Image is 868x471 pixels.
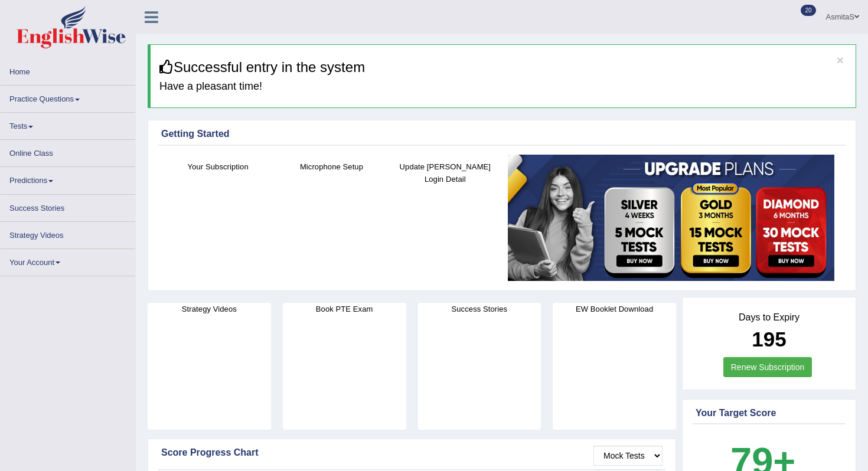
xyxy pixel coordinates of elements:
a: Home [1,58,135,81]
a: Strategy Videos [1,222,135,245]
h4: Update [PERSON_NAME] Login Detail [394,161,496,185]
button: × [837,54,844,66]
a: Online Class [1,140,135,163]
span: 20 [801,5,815,16]
img: small5.jpg [508,155,834,281]
h4: Have a pleasant time! [159,81,847,93]
a: Your Account [1,249,135,272]
a: Predictions [1,167,135,190]
h4: Your Subscription [167,161,269,173]
b: 195 [752,328,786,351]
div: Getting Started [161,127,843,141]
div: Your Target Score [696,406,843,420]
h3: Successful entry in the system [159,60,847,75]
h4: Success Stories [418,303,541,315]
h4: Strategy Videos [148,303,271,315]
a: Practice Questions [1,86,135,109]
h4: Days to Expiry [696,312,843,323]
a: Renew Subscription [723,357,812,377]
a: Success Stories [1,195,135,218]
div: Score Progress Chart [161,446,663,460]
h4: Microphone Setup [280,161,382,173]
h4: EW Booklet Download [553,303,676,315]
h4: Book PTE Exam [283,303,406,315]
a: Tests [1,113,135,136]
